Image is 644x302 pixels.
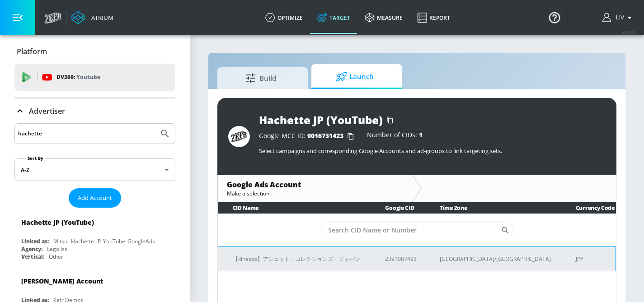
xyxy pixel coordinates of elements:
[47,245,67,253] div: Legoliss
[258,1,310,34] a: optimize
[371,202,425,214] th: Google CID
[14,211,175,263] div: Hachette JP (YouTube)Linked as:Mitsui_Hachette_JP_YouTube_GoogleAdsAgency:LegolissVertical:Other
[542,5,567,30] button: Open Resource Center
[18,128,155,139] input: Search by name
[14,39,175,64] div: Platform
[26,155,45,161] label: Sort By
[155,124,175,144] button: Submit Search
[14,64,175,91] div: DV360: Youtube
[259,132,358,141] div: Google MCC ID:
[76,72,100,82] p: Youtube
[561,202,616,214] th: Currency Code
[227,190,403,197] div: Make a selection
[14,98,175,124] div: Advertiser
[307,131,343,140] span: 9016731423
[21,218,94,227] div: Hachette JP (YouTube)
[226,67,295,89] span: Build
[440,254,554,264] p: [GEOGRAPHIC_DATA]/[GEOGRAPHIC_DATA]
[419,130,423,139] span: 1
[29,106,65,116] p: Advertiser
[576,254,608,264] p: JPY
[88,14,113,22] div: Atrium
[69,188,121,208] button: Add Account
[259,112,383,127] div: Hachette JP (YouTube)
[227,180,403,190] div: Google Ads Account
[367,132,423,141] div: Number of CIDs:
[21,245,42,253] div: Agency:
[218,202,371,214] th: CID Name
[233,254,363,264] p: 【kinesso】アシェット・コレクションズ・ジャパン
[385,254,418,264] p: 2391087493
[357,1,410,34] a: measure
[56,72,100,82] p: DV360:
[218,175,412,202] div: Google Ads AccountMake a selection
[49,253,63,260] div: Other
[410,1,457,34] a: Report
[259,147,606,155] p: Select campaigns and corresponding Google Accounts and ad-groups to link targeting sets.
[622,30,635,35] span: v 4.25.2
[320,66,389,88] span: Launch
[21,253,44,260] div: Vertical:
[425,202,561,214] th: Time Zone
[78,193,112,203] span: Add Account
[321,221,501,239] input: Search CID Name or Number
[321,221,513,239] div: Search CID Name or Number
[14,158,175,181] div: A-Z
[602,12,635,23] button: Liv
[71,11,113,24] a: Atrium
[21,237,49,245] div: Linked as:
[53,237,155,245] div: Mitsui_Hachette_JP_YouTube_GoogleAds
[17,46,47,56] p: Platform
[310,1,357,34] a: Target
[612,14,624,21] span: login as: liv.ho@zefr.com
[21,277,103,285] div: [PERSON_NAME] Account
